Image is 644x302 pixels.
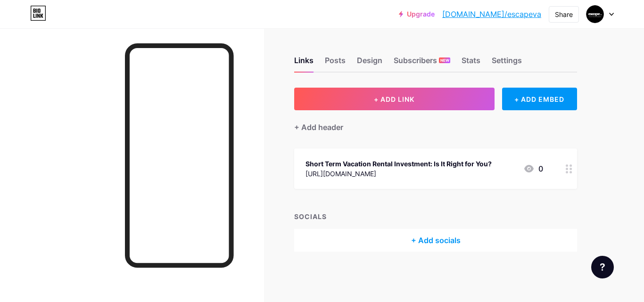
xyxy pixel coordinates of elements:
div: Stats [462,55,480,72]
div: Posts [325,55,346,72]
div: + Add socials [294,229,577,252]
img: Escape Vacation Rental Management [586,5,604,23]
div: Links [294,55,314,72]
span: NEW [440,57,449,63]
div: Share [555,9,573,19]
button: + ADD LINK [294,88,495,110]
div: + ADD EMBED [502,88,577,110]
a: Upgrade [399,10,435,18]
div: Short Term Vacation Rental Investment: Is It Right for You? [305,159,492,169]
div: Settings [492,55,522,72]
div: [URL][DOMAIN_NAME] [305,169,492,179]
div: Design [357,55,382,72]
a: [DOMAIN_NAME]/escapeva [442,8,541,20]
div: 0 [523,163,543,174]
div: SOCIALS [294,212,577,221]
div: + Add header [294,122,343,133]
span: + ADD LINK [374,95,414,103]
div: Subscribers [394,55,450,72]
